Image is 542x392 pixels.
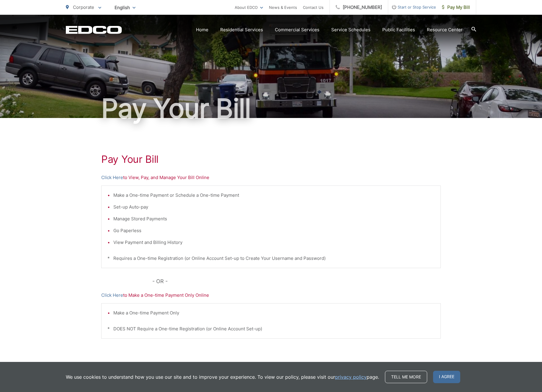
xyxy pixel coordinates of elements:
a: Commercial Services [275,26,319,33]
p: * DOES NOT Require a One-time Registration (or Online Account Set-up) [107,325,435,332]
a: Tell me more [385,371,427,383]
a: EDCD logo. Return to the homepage. [66,26,122,34]
a: Resource Center [427,26,463,33]
a: privacy policy [335,373,367,380]
span: Pay My Bill [442,4,470,11]
a: Click Here [101,174,123,181]
span: English [110,2,140,13]
a: Public Facilities [382,26,415,33]
a: Service Schedules [331,26,370,33]
li: Go Paperless [113,227,435,234]
a: About EDCO [235,4,263,11]
p: to View, Pay, and Manage Your Bill Online [101,174,441,181]
p: We use cookies to understand how you use our site and to improve your experience. To view our pol... [66,373,379,380]
a: Contact Us [303,4,324,11]
p: - OR - [152,277,441,286]
p: * Requires a One-time Registration (or Online Account Set-up to Create Your Username and Password) [107,255,435,262]
li: Manage Stored Payments [113,215,435,222]
a: Residential Services [220,26,263,33]
li: Set-up Auto-pay [113,204,435,211]
a: Click Here [101,292,123,299]
span: Corporate [73,4,94,10]
li: Make a One-time Payment or Schedule a One-time Payment [113,192,435,199]
p: to Make a One-time Payment Only Online [101,292,441,299]
a: News & Events [269,4,297,11]
span: I agree [433,371,460,383]
li: Make a One-time Payment Only [113,309,435,316]
a: Home [196,26,208,33]
h1: Pay Your Bill [66,94,476,123]
li: View Payment and Billing History [113,239,435,246]
h1: Pay Your Bill [101,153,441,165]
